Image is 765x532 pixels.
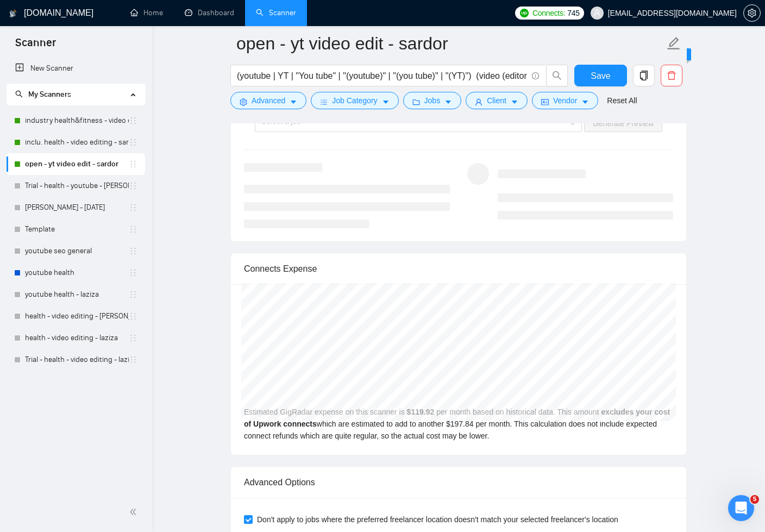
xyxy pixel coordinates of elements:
[511,98,518,106] span: caret-down
[25,175,129,197] a: Trial - health - youtube - [PERSON_NAME]
[667,36,681,51] span: edit
[7,262,145,284] li: youtube health
[237,69,527,83] input: Search Freelance Jobs...
[25,240,129,262] a: youtube seo general
[129,116,137,125] span: holder
[129,355,137,364] span: holder
[236,30,664,57] input: Scanner name...
[728,495,754,521] iframe: Intercom live chat
[25,132,129,153] a: inclu. health - video editing - sardor
[7,284,145,305] li: youtube health - laziza
[593,9,601,17] span: user
[7,110,145,132] li: industry health&fitness - video editing - sardor
[28,90,71,99] span: My Scanners
[591,69,610,83] span: Save
[532,7,565,19] span: Connects:
[574,65,627,86] button: Save
[487,95,506,107] span: Client
[25,262,129,284] a: youtube health
[25,284,129,305] a: youtube health - laziza
[129,312,137,321] span: holder
[253,514,623,525] span: Don't apply to jobs where the preferred freelancer location doesn't match your selected freelance...
[475,98,482,106] span: user
[25,327,129,349] a: health - video editing - laziza
[7,175,145,197] li: Trial - health - youtube - sardor
[9,5,17,22] img: logo
[7,58,145,79] li: New Scanner
[743,9,761,17] a: setting
[129,506,140,517] span: double-left
[244,467,673,498] div: Advanced Options
[332,95,377,107] span: Job Category
[546,65,568,86] button: search
[185,8,234,17] a: dashboardDashboard
[553,95,577,107] span: Vendor
[129,268,137,277] span: holder
[661,71,682,80] span: delete
[129,225,137,234] span: holder
[231,284,686,455] div: Estimated GigRadar expense on this scanner is per month based on historical data. This amount whi...
[129,203,137,212] span: holder
[290,98,297,106] span: caret-down
[633,65,655,86] button: copy
[744,9,760,17] span: setting
[466,92,528,109] button: userClientcaret-down
[129,290,137,299] span: holder
[129,247,137,255] span: holder
[634,71,654,80] span: copy
[7,218,145,240] li: Template
[532,72,539,79] span: info-circle
[230,92,306,109] button: settingAdvancedcaret-down
[311,92,398,109] button: barsJob Categorycaret-down
[240,98,247,106] span: setting
[320,98,328,106] span: bars
[25,218,129,240] a: Template
[607,95,637,107] a: Reset All
[7,305,145,327] li: health - video editing - sardor
[7,240,145,262] li: youtube seo general
[520,9,529,17] img: upwork-logo.png
[244,253,673,284] div: Connects Expense
[129,138,137,147] span: holder
[25,349,129,371] a: Trial - health - video editing - laziza
[25,153,129,175] a: open - yt video edit - sardor
[252,95,285,107] span: Advanced
[7,35,65,58] span: Scanner
[25,197,129,218] a: [PERSON_NAME] - [DATE]
[7,327,145,349] li: health - video editing - laziza
[7,132,145,153] li: inclu. health - video editing - sardor
[15,58,136,79] a: New Scanner
[129,334,137,342] span: holder
[25,305,129,327] a: health - video editing - [PERSON_NAME]
[130,8,163,17] a: homeHome
[129,160,137,168] span: holder
[382,98,390,106] span: caret-down
[15,90,23,98] span: search
[7,349,145,371] li: Trial - health - video editing - laziza
[444,98,452,106] span: caret-down
[424,95,441,107] span: Jobs
[403,92,462,109] button: folderJobscaret-down
[661,65,682,86] button: delete
[567,7,579,19] span: 745
[256,8,296,17] a: searchScanner
[581,98,589,106] span: caret-down
[532,92,598,109] button: idcardVendorcaret-down
[15,90,71,99] span: My Scanners
[547,71,567,80] span: search
[7,197,145,218] li: Alex - Aug 19
[750,495,759,504] span: 5
[129,181,137,190] span: holder
[541,98,549,106] span: idcard
[25,110,129,132] a: industry health&fitness - video editing - sardor
[7,153,145,175] li: open - yt video edit - sardor
[743,4,761,22] button: setting
[412,98,420,106] span: folder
